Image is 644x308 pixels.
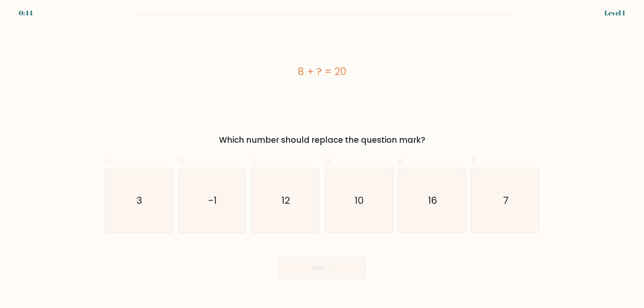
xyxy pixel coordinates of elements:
text: -1 [208,194,217,207]
span: a. [105,155,113,168]
text: 10 [355,194,364,207]
button: Next [278,257,366,279]
div: Which number should replace the question mark? [109,134,535,146]
span: c. [251,155,259,168]
text: 3 [137,194,142,207]
text: 16 [428,194,437,207]
div: 0:44 [19,8,33,18]
text: 7 [503,194,509,207]
div: Level 1 [604,8,625,18]
span: f. [471,155,476,168]
span: e. [398,155,406,168]
text: 12 [282,194,290,207]
span: b. [178,155,186,168]
div: 8 + ? = 20 [105,64,539,79]
span: d. [325,155,333,168]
